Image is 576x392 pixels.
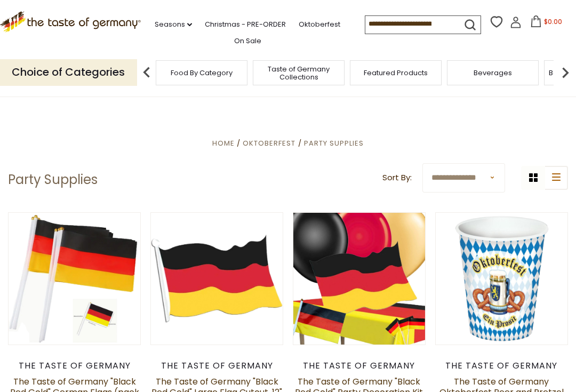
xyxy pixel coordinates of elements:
a: Featured Products [364,69,428,77]
span: $0.00 [544,17,562,26]
div: The Taste of Germany [293,361,426,371]
a: Party Supplies [304,138,364,148]
div: The Taste of Germany [435,361,568,371]
div: The Taste of Germany [150,361,283,371]
a: Oktoberfest [243,138,295,148]
a: Taste of Germany Collections [256,65,341,81]
a: Beverages [474,69,512,77]
a: Home [212,138,235,148]
a: On Sale [234,35,261,47]
img: The Taste of Germany "Black Red Gold" Large Flag Cutout, 12" x 17" [151,213,283,345]
img: The Taste of Germany "Black Red Gold" Party Decoration Kit [293,213,425,345]
a: Food By Category [171,69,233,77]
a: Seasons [155,19,192,30]
img: next arrow [555,62,576,83]
a: Christmas - PRE-ORDER [205,19,286,30]
img: The Taste of Germany Oktoberfest Beer and Pretzel Cups 9 oz (8/pkg) [436,213,567,345]
img: The Taste of Germany "Black Red Gold" German Flags (pack of 5), weather-resistant, 8 x 5 inches [9,213,140,345]
h1: Party Supplies [8,172,98,188]
a: Oktoberfest [299,19,340,30]
img: previous arrow [136,62,157,83]
label: Sort By: [382,171,412,185]
button: $0.00 [524,15,569,31]
div: The Taste of Germany [8,361,141,371]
